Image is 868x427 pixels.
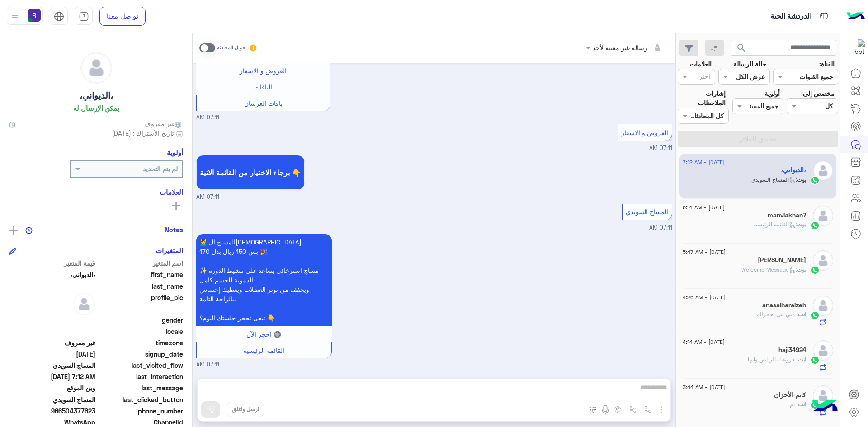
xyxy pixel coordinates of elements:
span: : المساج السويدي [751,176,797,183]
span: gender [97,315,184,325]
h5: كاتم الأحزان [774,391,806,399]
a: تواصل معنا [99,7,146,26]
span: العروض و الاسعار [240,67,287,75]
span: ChannelId [97,418,184,427]
span: [DATE] - 4:14 AM [683,338,725,346]
span: القائمة الرئيسية [243,347,284,354]
img: WhatsApp [811,176,820,185]
img: tab [79,11,89,22]
span: first_name [97,270,184,279]
span: [DATE] - 4:26 AM [683,293,726,301]
span: انت [798,311,806,318]
span: 966504377623 [9,406,95,416]
label: مخصص إلى: [801,89,835,98]
h6: العلامات [9,188,183,196]
span: last_clicked_button [97,395,184,404]
h6: Notes [165,225,183,234]
img: defaultAdmin.png [813,296,833,316]
label: العلامات [690,59,712,69]
span: [DATE] - 5:47 AM [683,248,726,256]
span: قيمة المتغير [9,258,95,268]
p: 13/8/2025, 7:11 AM [196,234,332,326]
span: search [736,42,747,53]
span: انت [798,401,806,408]
img: 322853014244696 [849,39,865,56]
img: defaultAdmin.png [813,340,833,361]
span: locale [97,327,184,336]
h6: يمكن الإرسال له [73,104,119,112]
span: المساج السويدي [9,395,95,404]
h6: أولوية [167,148,183,156]
span: 07:11 AM [196,113,219,122]
span: null [9,327,95,336]
img: defaultAdmin.png [73,293,95,315]
label: القناة: [819,59,835,69]
span: اسم المتغير [97,258,184,268]
span: [DATE] - 3:44 AM [683,383,726,391]
img: notes [25,227,33,234]
img: hulul-logo.png [809,391,841,422]
span: تاريخ الأشتراك : [DATE] [112,128,174,138]
img: profile [9,11,20,22]
span: 07:11 AM [196,361,219,369]
span: 🔘 احجز الآن [246,330,281,338]
button: search [731,40,753,59]
span: 2 [9,418,95,427]
span: المساج السويدي [9,361,95,370]
button: ارسل واغلق [227,402,264,417]
span: المساج السويدي [626,208,668,216]
span: بوت [797,221,806,228]
span: بوت [797,266,806,273]
span: العروض و الاسعار [621,129,668,136]
h5: haji34924 [778,346,806,354]
h5: محمد الجزار [758,256,806,264]
span: 2025-08-13T04:12:03.215Z [9,372,95,381]
small: تحويل المحادثة [217,44,247,52]
img: defaultAdmin.png [813,385,833,406]
span: null [9,315,95,325]
img: defaultAdmin.png [813,160,833,181]
span: بوت [797,176,806,183]
span: متي تبي احجزلك [757,311,798,318]
h6: المتغيرات [156,246,183,254]
span: profile_pic [97,293,184,314]
img: tab [818,10,830,22]
label: حالة الرسالة [733,59,766,69]
span: برجاء الاختيار من القائمة الاتية 👇 [200,168,301,177]
span: last_interaction [97,372,184,381]
img: tab [54,11,64,22]
img: defaultAdmin.png [81,52,112,83]
span: فروعنا بالرياض وابها [748,356,798,363]
span: غير معروف [9,338,95,347]
label: إشارات الملاحظات [678,89,726,108]
h5: ،الديواني، [80,90,113,101]
button: تطبيق الفلاتر [678,131,838,147]
span: [DATE] - 7:12 AM [683,158,725,166]
span: last_message [97,383,184,393]
p: الدردشة الحية [770,10,811,23]
img: add [9,226,18,235]
h5: anasalharaizeh [762,301,806,309]
div: اختر [699,71,712,83]
img: WhatsApp [811,356,820,365]
span: timezone [97,338,184,347]
h5: manviakhan7 [768,211,806,219]
label: أولوية [764,89,780,98]
span: ،الديواني، [9,270,95,279]
span: signup_date [97,349,184,359]
span: وين الموقع [9,383,95,393]
span: last_visited_flow [97,361,184,370]
img: defaultAdmin.png [813,250,833,271]
img: WhatsApp [811,311,820,320]
img: WhatsApp [811,221,820,230]
span: 07:11 AM [649,224,672,231]
span: 2025-08-13T04:08:04.112Z [9,349,95,359]
span: [DATE] - 6:14 AM [683,203,725,211]
img: Logo [847,7,865,26]
span: 07:11 AM [649,145,672,151]
span: : القائمة الرئيسية [753,221,797,228]
span: غير معروف [144,119,183,128]
span: last_name [97,282,184,291]
span: : Welcome Message [741,266,797,273]
img: defaultAdmin.png [813,206,833,226]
